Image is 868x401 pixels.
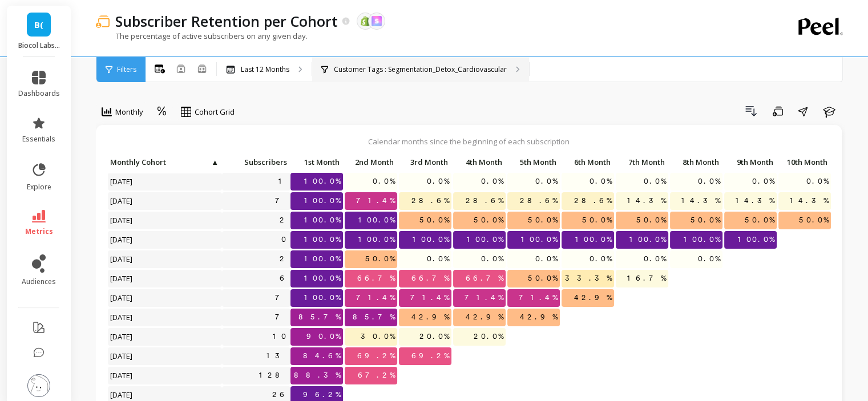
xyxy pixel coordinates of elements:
[409,347,451,364] span: 69.2%
[241,65,289,74] p: Last 12 Months
[221,154,276,172] div: Toggle SortBy
[273,309,290,326] a: 7
[616,154,668,170] p: 7th Month
[804,173,831,190] span: 0.0%
[302,270,343,287] span: 100.0%
[18,41,60,50] p: Biocol Labs (US)
[410,231,451,248] span: 100.0%
[409,309,451,326] span: 42.9%
[290,154,343,170] p: 1st Month
[354,192,397,209] span: 71.4%
[533,250,560,268] span: 0.0%
[625,270,668,287] span: 16.7%
[276,173,290,190] a: 1
[641,250,668,268] span: 0.0%
[292,367,343,384] span: 88.3%
[507,154,561,172] div: Toggle SortBy
[277,270,290,287] a: 6
[370,173,397,190] span: 0.0%
[210,157,219,167] span: ▲
[108,154,222,170] p: Monthly Cohort
[279,231,290,248] a: 0
[345,154,397,170] p: 2nd Month
[417,328,451,345] span: 20.0%
[293,157,340,167] span: 1st Month
[22,277,56,286] span: audiences
[27,374,50,397] img: profile picture
[471,212,506,229] span: 50.0%
[25,227,53,236] span: metrics
[587,250,614,268] span: 0.0%
[108,192,136,209] span: [DATE]
[742,212,777,229] span: 50.0%
[108,309,136,326] span: [DATE]
[302,289,343,306] span: 100.0%
[117,65,136,74] span: Filters
[724,154,778,172] div: Toggle SortBy
[399,154,451,170] p: 3rd Month
[726,157,773,167] span: 9th Month
[507,154,560,170] p: 5th Month
[526,212,560,229] span: 50.0%
[302,173,343,190] span: 100.0%
[562,154,614,170] p: 6th Month
[736,231,777,248] span: 100.0%
[778,154,831,170] p: 10th Month
[627,231,668,248] span: 100.0%
[356,212,397,229] span: 100.0%
[781,157,827,167] span: 10th Month
[425,173,451,190] span: 0.0%
[398,154,453,172] div: Toggle SortBy
[363,250,397,268] span: 50.0%
[115,107,143,118] span: Monthly
[296,309,343,326] span: 85.7%
[696,250,722,268] span: 0.0%
[290,154,344,172] div: Toggle SortBy
[108,173,136,190] span: [DATE]
[96,14,110,28] img: header icon
[356,367,397,384] span: 67.2%
[797,212,831,229] span: 50.0%
[108,328,136,345] span: [DATE]
[516,289,560,306] span: 71.4%
[573,231,614,248] span: 100.0%
[273,192,290,209] a: 7
[533,173,560,190] span: 0.0%
[672,157,719,167] span: 8th Month
[625,192,668,209] span: 14.3%
[526,270,560,287] span: 50.0%
[350,309,397,326] span: 85.7%
[360,16,370,26] img: api.shopify.svg
[563,270,614,287] span: 33.3%
[587,173,614,190] span: 0.0%
[463,270,506,287] span: 66.7%
[355,270,397,287] span: 66.7%
[463,192,506,209] span: 28.6%
[518,192,560,209] span: 28.6%
[372,16,382,26] img: api.skio.svg
[453,154,506,170] p: 4th Month
[696,173,722,190] span: 0.0%
[518,309,560,326] span: 42.9%
[572,289,614,306] span: 42.9%
[107,136,830,147] p: Calendar months since the beginning of each subscription
[108,347,136,364] span: [DATE]
[688,212,722,229] span: 50.0%
[222,154,290,170] p: Subscribers
[277,212,290,229] a: 2
[108,212,136,229] span: [DATE]
[22,135,55,144] span: essentials
[479,250,506,268] span: 0.0%
[417,212,451,229] span: 50.0%
[580,212,614,229] span: 50.0%
[355,347,397,364] span: 69.2%
[615,154,669,172] div: Toggle SortBy
[273,289,290,306] a: 7
[465,231,506,248] span: 100.0%
[572,192,614,209] span: 28.6%
[302,192,343,209] span: 100.0%
[34,18,43,31] span: B(
[302,231,343,248] span: 100.0%
[358,328,397,345] span: 30.0%
[408,289,451,306] span: 71.4%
